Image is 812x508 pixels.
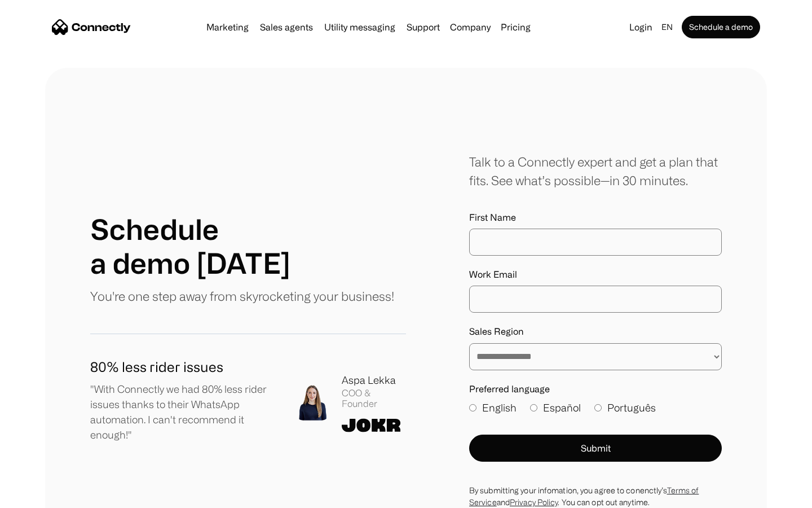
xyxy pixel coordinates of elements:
a: Support [402,23,444,32]
button: Submit [469,435,722,462]
a: Utility messaging [320,23,400,32]
h1: 80% less rider issues [90,357,276,377]
a: Login [625,19,657,35]
label: Preferred language [469,384,722,395]
label: Work Email [469,269,722,280]
div: Aspa Lekka [342,373,406,388]
div: COO & Founder [342,388,406,409]
h1: Schedule a demo [DATE] [90,212,290,280]
a: Terms of Service [469,486,699,506]
label: Sales Region [469,326,722,337]
label: English [469,400,517,415]
div: By submitting your infomation, you agree to conenctly’s and . You can opt out anytime. [469,484,722,508]
p: You're one step away from skyrocketing your business! [90,287,394,305]
input: Español [530,404,537,411]
label: Español [530,400,581,415]
label: First Name [469,212,722,223]
a: Pricing [496,23,535,32]
a: Privacy Policy [510,498,558,506]
div: Company [450,19,491,35]
div: Talk to a Connectly expert and get a plan that fits. See what’s possible—in 30 minutes. [469,152,722,190]
p: "With Connectly we had 80% less rider issues thanks to their WhatsApp automation. I can't recomme... [90,382,276,443]
a: Marketing [202,23,253,32]
label: Português [594,400,656,415]
a: Schedule a demo [682,16,760,38]
input: Português [594,404,602,411]
div: en [661,19,673,35]
a: Sales agents [255,23,317,32]
input: English [469,404,476,411]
